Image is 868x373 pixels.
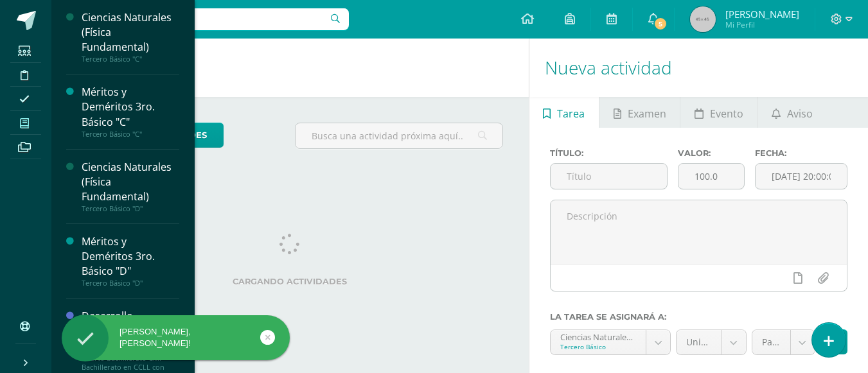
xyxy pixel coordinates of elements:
a: Ciencias Naturales (Física Fundamental) 'C'Tercero Básico [551,330,670,354]
a: Aviso [757,97,826,128]
input: Busca un usuario... [60,8,349,30]
label: Valor: [678,148,745,158]
div: Tercero Básico "C" [82,130,179,139]
div: Tercero Básico "D" [82,204,179,213]
span: Parcial (10.0%) [762,330,781,354]
img: 45x45 [690,6,716,32]
a: Parcial (10.0%) [752,330,815,354]
span: Mi Perfil [725,19,799,30]
label: Título: [550,148,668,158]
span: Unidad 3 [686,330,712,354]
div: Desarrollo Educativo y Proyecto de Vida [82,309,179,353]
input: Título [551,164,668,189]
a: Tarea [529,97,599,128]
h1: Actividades [67,39,513,97]
span: Examen [628,98,666,129]
div: Tercero Básico "D" [82,279,179,288]
h1: Nueva actividad [545,39,853,97]
span: [PERSON_NAME] [725,8,799,21]
div: Ciencias Naturales (Física Fundamental) [82,160,179,204]
input: Fecha de entrega [756,164,847,189]
span: Aviso [787,98,813,129]
span: Evento [710,98,743,129]
div: Méritos y Deméritos 3ro. Básico "C" [82,85,179,129]
a: Ciencias Naturales (Física Fundamental)Tercero Básico "D" [82,160,179,213]
label: Cargando actividades [77,277,503,286]
a: Méritos y Deméritos 3ro. Básico "D"Tercero Básico "D" [82,234,179,288]
span: 5 [653,17,668,31]
a: Examen [599,97,680,128]
input: Busca una actividad próxima aquí... [296,123,502,148]
input: Puntos máximos [678,164,744,189]
label: Fecha: [755,148,847,158]
a: Méritos y Deméritos 3ro. Básico "C"Tercero Básico "C" [82,85,179,138]
a: Evento [680,97,757,128]
div: Méritos y Deméritos 3ro. Básico "D" [82,234,179,279]
div: Tercero Básico [560,342,636,351]
div: Tercero Básico "C" [82,55,179,64]
div: [PERSON_NAME], [PERSON_NAME]! [62,326,290,349]
span: Tarea [557,98,585,129]
a: Ciencias Naturales (Física Fundamental)Tercero Básico "C" [82,10,179,64]
a: Unidad 3 [677,330,746,354]
label: La tarea se asignará a: [550,312,847,322]
div: Ciencias Naturales (Física Fundamental) 'C' [560,330,636,342]
div: Ciencias Naturales (Física Fundamental) [82,10,179,55]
